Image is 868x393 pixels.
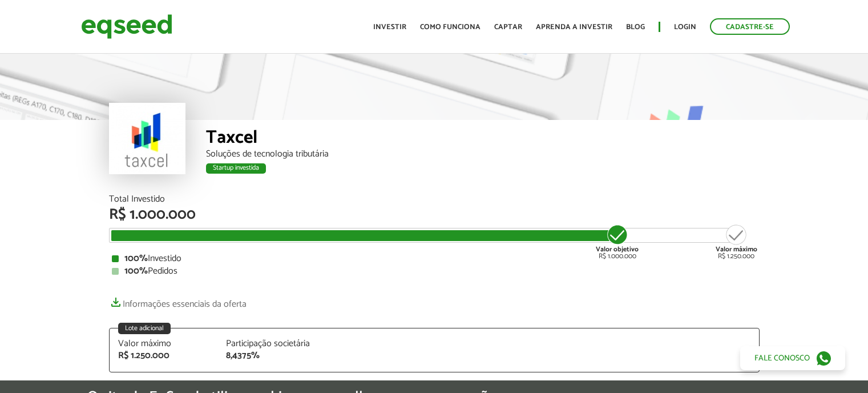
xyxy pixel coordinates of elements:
[596,223,639,260] div: R$ 1.000.000
[81,11,172,42] img: EqSeed
[226,351,317,360] div: 8,4375%
[206,163,266,174] div: Startup investida
[109,293,247,309] a: Informações essenciais da oferta
[710,18,790,35] a: Cadastre-se
[226,339,317,348] div: Participação societária
[109,207,760,222] div: R$ 1.000.000
[536,23,612,31] a: Aprenda a investir
[716,244,757,255] strong: Valor máximo
[124,251,148,266] strong: 100%
[740,346,845,370] a: Fale conosco
[716,223,757,260] div: R$ 1.250.000
[109,195,760,204] div: Total Investido
[494,23,522,31] a: Captar
[118,351,209,360] div: R$ 1.250.000
[674,23,696,31] a: Login
[112,267,757,276] div: Pedidos
[373,23,406,31] a: Investir
[118,323,171,334] div: Lote adicional
[420,23,481,31] a: Como funciona
[596,244,639,255] strong: Valor objetivo
[118,339,209,348] div: Valor máximo
[112,254,757,263] div: Investido
[124,263,148,279] strong: 100%
[206,150,760,159] div: Soluções de tecnologia tributária
[626,23,645,31] a: Blog
[206,129,760,150] div: Taxcel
